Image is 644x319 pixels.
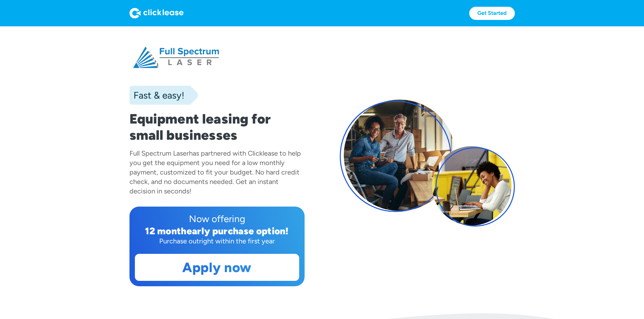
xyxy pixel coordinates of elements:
[432,146,511,225] img: A woman sitting at her computer outside.
[129,111,305,143] h1: Equipment leasing for small businesses
[469,7,515,20] a: Get Started
[129,149,189,157] div: Full Spectrum Laser
[129,8,184,19] img: Logo
[135,212,299,225] div: Now offering
[135,254,299,281] a: Apply now
[129,88,184,102] div: Fast & easy!
[145,225,187,237] div: 12 month
[129,149,301,195] div: has partnered with Clicklease to help you get the equipment you need for a low monthly payment, c...
[135,236,299,246] div: Purchase outright within the first year
[187,225,289,237] div: early purchase option!
[344,100,455,211] img: A man and a woman sitting in a warehouse or shipping center.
